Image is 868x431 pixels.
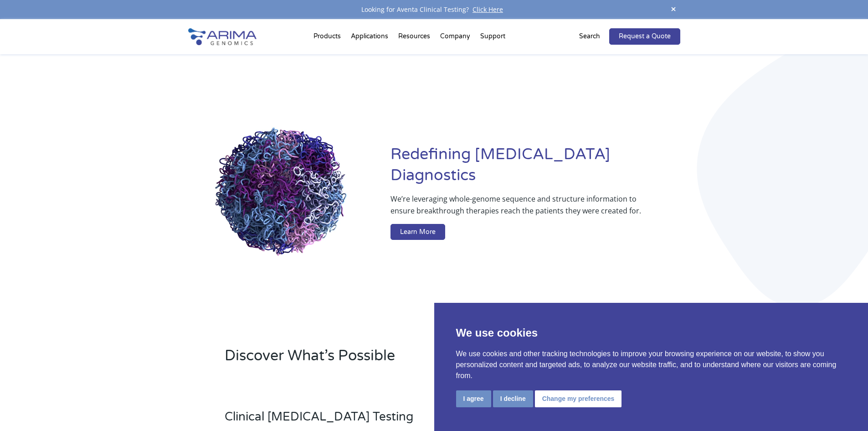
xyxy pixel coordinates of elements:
[225,410,473,431] h3: Clinical [MEDICAL_DATA] Testing
[456,348,847,381] p: We use cookies and other tracking technologies to improve your browsing experience on our website...
[225,346,550,373] h2: Discover What’s Possible
[456,325,847,341] p: We use cookies
[390,224,445,240] a: Learn More
[493,390,533,407] button: I decline
[390,144,680,193] h1: Redefining [MEDICAL_DATA] Diagnostics
[188,28,257,45] img: Arima-Genomics-logo
[456,390,491,407] button: I agree
[390,193,643,224] p: We’re leveraging whole-genome sequence and structure information to ensure breakthrough therapies...
[469,5,507,14] a: Click Here
[579,31,600,42] p: Search
[609,28,680,45] a: Request a Quote
[535,390,622,407] button: Change my preferences
[188,4,680,16] div: Looking for Aventa Clinical Testing?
